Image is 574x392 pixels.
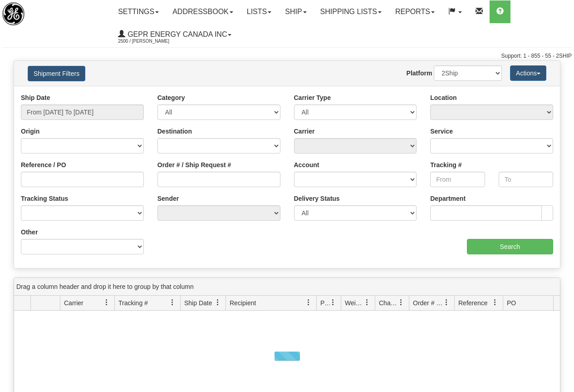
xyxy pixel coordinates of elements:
span: GEPR Energy Canada Inc [125,30,227,38]
th: Press ctrl + space to group [114,296,180,311]
label: Order # / Ship Request # [157,160,231,169]
span: Packages [320,298,330,308]
label: Service [430,127,453,136]
a: PO filter column settings [548,295,563,310]
a: Ship [278,0,313,23]
a: Recipient filter column settings [301,295,316,310]
a: Charge filter column settings [393,295,409,310]
label: Carrier [294,127,315,136]
label: Other [21,228,38,237]
span: Ship Date [184,298,212,308]
label: Reference / PO [21,160,66,169]
button: Shipment Filters [28,66,85,81]
label: Ship Date [21,93,50,102]
a: Weight filter column settings [359,295,375,310]
a: Settings [111,0,166,23]
th: Press ctrl + space to group [503,296,563,311]
span: PO [507,298,516,308]
div: Drag a column header and drop it here to group by that column [14,278,560,296]
span: Reference [458,298,488,308]
button: Actions [510,65,546,81]
th: Press ctrl + space to group [375,296,409,311]
label: Tracking Status [21,194,68,203]
label: Destination [157,127,192,136]
th: Press ctrl + space to group [60,296,114,311]
a: Carrier filter column settings [99,295,114,310]
span: Tracking # [118,298,148,308]
label: Carrier Type [294,93,331,102]
th: Press ctrl + space to group [30,296,60,311]
span: 2500 / [PERSON_NAME] [118,37,186,46]
label: Tracking # [430,160,461,169]
a: Shipping lists [314,0,388,23]
span: Carrier [64,298,83,308]
th: Press ctrl + space to group [409,296,454,311]
label: Delivery Status [294,194,340,203]
label: Account [294,160,319,169]
span: Order # / Ship Request # [413,298,443,308]
img: logo2500.jpg [2,2,25,25]
th: Press ctrl + space to group [180,296,226,311]
label: Platform [407,69,432,78]
span: Charge [379,298,398,308]
label: Origin [21,127,39,136]
div: Support: 1 - 855 - 55 - 2SHIP [2,52,572,60]
th: Press ctrl + space to group [454,296,503,311]
label: Sender [157,194,179,203]
span: Recipient [230,298,256,308]
input: Search [467,239,554,254]
label: Category [157,93,185,102]
th: Press ctrl + space to group [341,296,375,311]
label: Department [430,194,466,203]
input: From [430,172,485,187]
a: Reports [388,0,442,23]
input: To [499,172,553,187]
span: Weight [345,298,364,308]
a: Ship Date filter column settings [210,295,226,310]
a: Packages filter column settings [325,295,341,310]
a: Lists [240,0,278,23]
th: Press ctrl + space to group [316,296,341,311]
a: Addressbook [166,0,240,23]
th: Press ctrl + space to group [226,296,316,311]
a: Tracking # filter column settings [165,295,180,310]
a: Order # / Ship Request # filter column settings [439,295,454,310]
a: Reference filter column settings [487,295,503,310]
label: Location [430,93,456,102]
a: GEPR Energy Canada Inc 2500 / [PERSON_NAME] [111,23,238,46]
